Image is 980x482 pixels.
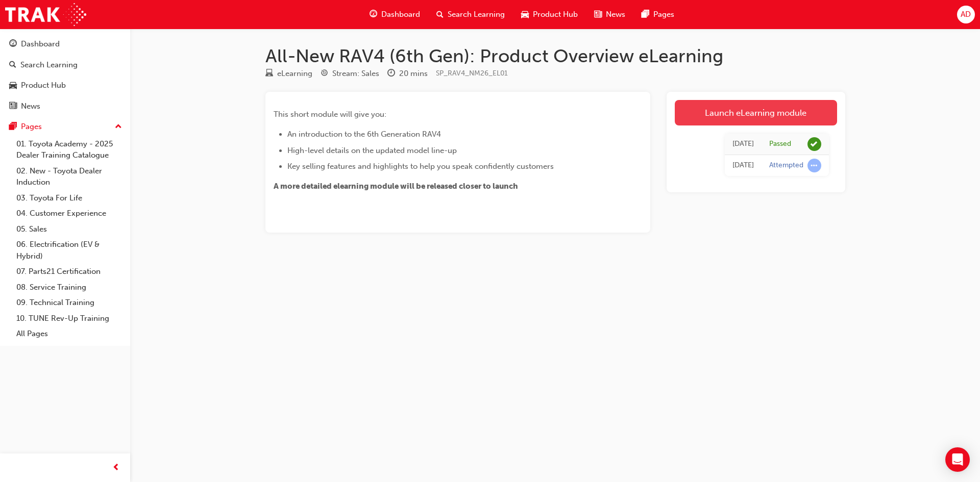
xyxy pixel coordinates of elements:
[4,117,126,136] button: Pages
[361,4,428,25] a: guage-iconDashboard
[642,8,649,21] span: pages-icon
[12,206,126,221] a: 04. Customer Experience
[287,130,441,139] span: An introduction to the 6th Generation RAV4
[807,159,821,172] span: learningRecordVerb_ATTEMPT-icon
[265,45,845,67] h1: All-New RAV4 (6th Gen): Product Overview eLearning
[12,190,126,206] a: 03. Toyota For Life
[12,295,126,311] a: 09. Technical Training
[115,120,122,134] span: up-icon
[12,237,126,264] a: 06. Electrification (EV & Hybrid)
[732,160,754,171] div: Fri Sep 05 2025 12:45:42 GMT+1000 (Australian Eastern Standard Time)
[381,9,420,20] span: Dashboard
[653,9,674,20] span: Pages
[12,264,126,280] a: 07. Parts21 Certification
[945,447,970,472] div: Open Intercom Messenger
[4,97,126,116] a: News
[586,4,633,25] a: news-iconNews
[370,8,377,21] span: guage-icon
[21,121,42,133] div: Pages
[594,8,602,21] span: news-icon
[9,122,17,132] span: pages-icon
[12,221,126,237] a: 05. Sales
[521,8,529,21] span: car-icon
[265,67,312,80] div: Type
[321,69,328,79] span: target-icon
[12,311,126,326] a: 10. TUNE Rev-Up Training
[513,4,586,25] a: car-iconProduct Hub
[332,68,379,80] div: Stream: Sales
[287,146,457,155] span: High-level details on the updated model line-up
[387,67,428,80] div: Duration
[428,4,513,25] a: search-iconSearch Learning
[321,67,379,80] div: Stream
[675,100,837,125] a: Launch eLearning module
[732,138,754,150] div: Fri Sep 05 2025 13:49:12 GMT+1000 (Australian Eastern Standard Time)
[12,136,126,163] a: 01. Toyota Academy - 2025 Dealer Training Catalogue
[399,68,428,80] div: 20 mins
[436,8,444,21] span: search-icon
[769,161,803,170] div: Attempted
[9,40,17,49] span: guage-icon
[4,35,126,54] a: Dashboard
[112,462,120,474] span: prev-icon
[633,4,682,25] a: pages-iconPages
[4,33,126,117] button: DashboardSearch LearningProduct HubNews
[5,3,86,26] img: Trak
[4,76,126,95] a: Product Hub
[533,9,578,20] span: Product Hub
[287,162,554,171] span: Key selling features and highlights to help you speak confidently customers
[436,69,508,78] span: Learning resource code
[21,100,40,112] div: News
[277,68,312,80] div: eLearning
[274,110,386,119] span: This short module will give you:
[12,280,126,295] a: 08. Service Training
[606,9,625,20] span: News
[4,56,126,74] a: Search Learning
[20,59,78,71] div: Search Learning
[448,9,505,20] span: Search Learning
[21,80,66,91] div: Product Hub
[807,137,821,151] span: learningRecordVerb_PASS-icon
[9,102,17,111] span: news-icon
[12,326,126,342] a: All Pages
[21,38,60,50] div: Dashboard
[9,61,16,70] span: search-icon
[961,9,971,20] span: AD
[265,69,273,79] span: learningResourceType_ELEARNING-icon
[12,163,126,190] a: 02. New - Toyota Dealer Induction
[957,6,975,23] button: AD
[274,182,518,191] span: A more detailed elearning module will be released closer to launch
[387,69,395,79] span: clock-icon
[9,81,17,90] span: car-icon
[769,139,791,149] div: Passed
